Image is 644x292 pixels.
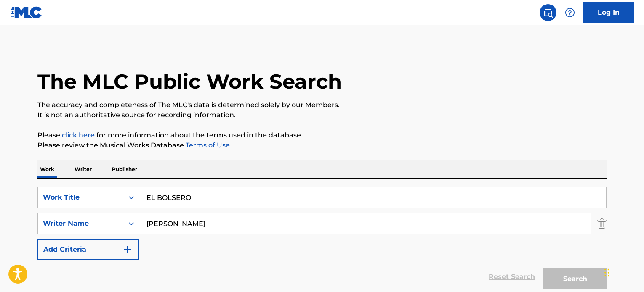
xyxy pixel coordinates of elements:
img: 9d2ae6d4665cec9f34b9.svg [122,245,133,255]
div: Writer Name [43,218,119,229]
p: Please for more information about the terms used in the database. [37,130,607,140]
p: Writer [72,160,94,178]
div: Work Title [43,192,119,203]
a: Public Search [540,4,556,21]
img: Delete Criterion [597,213,607,234]
iframe: Chat Widget [602,252,644,292]
div: Drag [604,260,609,285]
a: Log In [583,2,634,23]
img: help [565,8,575,18]
h1: The MLC Public Work Search [37,69,342,94]
a: Terms of Use [184,141,230,149]
img: search [543,8,553,18]
div: Help [562,4,578,21]
button: Add Criteria [37,239,139,260]
img: MLC Logo [10,6,43,18]
p: It is not an authoritative source for recording information. [37,110,607,120]
p: Publisher [109,160,140,178]
p: The accuracy and completeness of The MLC's data is determined solely by our Members. [37,100,607,110]
a: click here [62,131,95,139]
p: Please review the Musical Works Database [37,140,607,150]
p: Work [37,160,57,178]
